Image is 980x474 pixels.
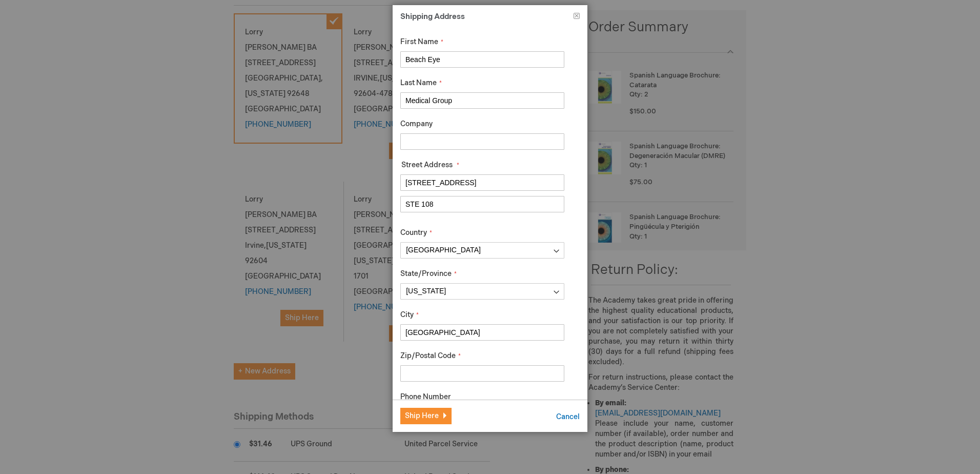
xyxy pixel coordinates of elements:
[400,392,451,401] span: Phone Number
[400,408,452,424] button: Ship Here
[400,37,438,46] span: First Name
[400,120,433,128] span: Company
[400,13,580,27] h1: Shipping Address
[400,351,456,360] span: Zip/Postal Code
[400,310,414,319] span: City
[405,411,439,420] span: Ship Here
[401,161,453,169] span: Street Address
[556,412,580,421] span: Cancel
[400,228,427,237] span: Country
[400,269,452,278] span: State/Province
[400,78,437,87] span: Last Name
[556,412,580,422] button: Cancel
